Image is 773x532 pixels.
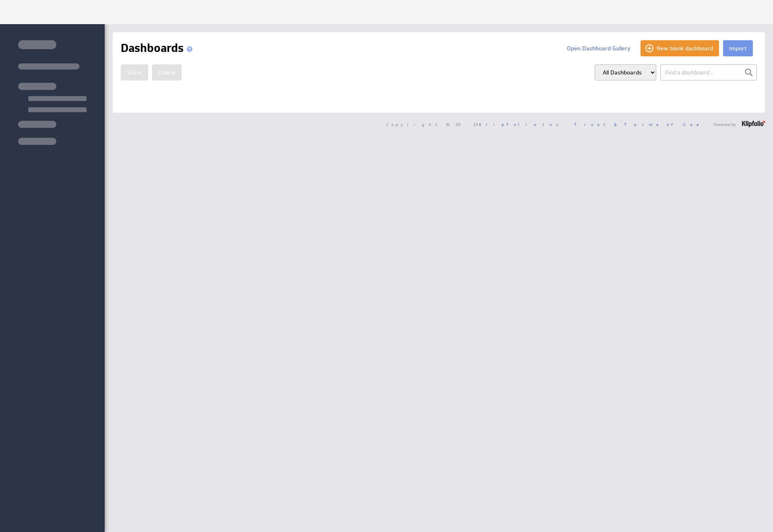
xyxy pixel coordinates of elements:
h1: Dashboards [121,40,196,56]
input: Find a dashboard... [660,64,757,80]
button: Delete [152,64,182,80]
button: Import [723,40,753,56]
button: Open Dashboard Gallery [561,40,637,56]
a: Trust & Terms of Use [574,122,705,127]
span: Powered by [713,122,736,126]
img: logo-footer.png [742,121,765,127]
span: Copyright © 2025 [386,122,566,126]
button: New blank dashboard [641,40,719,56]
a: Klipfolio Inc. [479,122,566,127]
img: skeleton-sidenav.svg [18,40,87,145]
button: Share [121,64,148,80]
